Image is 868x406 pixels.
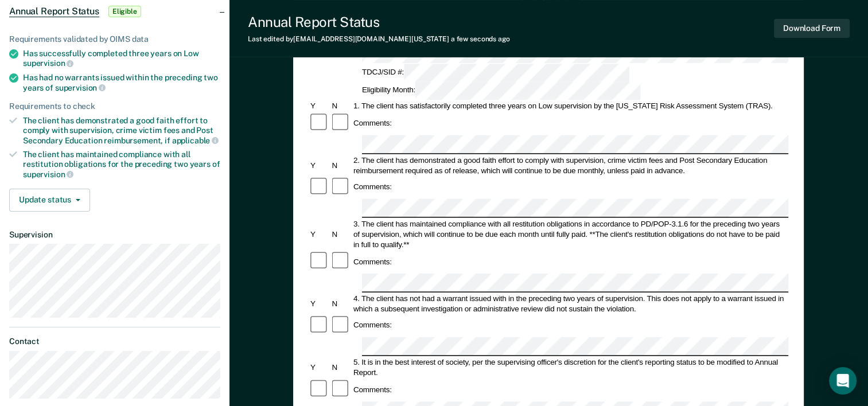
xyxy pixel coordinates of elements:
div: 3. The client has maintained compliance with all restitution obligations in accordance to PD/POP-... [352,218,788,249]
span: a few seconds ago [451,35,510,43]
div: Comments: [352,256,394,267]
div: Last edited by [EMAIL_ADDRESS][DOMAIN_NAME][US_STATE] [248,35,510,43]
div: The client has maintained compliance with all restitution obligations for the preceding two years of [23,150,220,179]
div: Has successfully completed three years on Low [23,49,220,68]
div: N [330,298,352,309]
span: supervision [55,83,106,92]
div: Comments: [352,118,394,128]
span: Annual Report Status [9,6,99,17]
div: Comments: [352,320,394,330]
div: TDCJ/SID #: [360,64,631,82]
div: Requirements validated by OIMS data [9,34,220,44]
div: The client has demonstrated a good faith effort to comply with supervision, crime victim fees and... [23,116,220,145]
div: Comments: [352,384,394,395]
div: N [330,229,352,239]
span: supervision [23,170,73,179]
div: Y [309,298,330,309]
span: applicable [172,136,219,145]
div: Y [309,160,330,170]
div: Annual Report Status [248,14,510,30]
div: Eligibility Month: [360,82,643,100]
button: Download Form [774,19,850,38]
div: Y [309,362,330,373]
button: Update status [9,189,90,212]
div: 4. The client has not had a warrant issued with in the preceding two years of supervision. This d... [352,293,788,314]
div: 1. The client has satisfactorily completed three years on Low supervision by the [US_STATE] Risk ... [352,101,788,111]
div: Comments: [352,182,394,192]
div: N [330,101,352,111]
dt: Contact [9,337,220,346]
div: Open Intercom Messenger [829,367,857,395]
div: Y [309,229,330,239]
span: supervision [23,58,73,68]
div: 5. It is in the best interest of society, per the supervising officer's discretion for the client... [352,357,788,378]
div: Requirements to check [9,101,220,111]
div: N [330,362,352,373]
div: N [330,160,352,170]
div: Y [309,101,330,111]
span: Eligible [108,6,141,17]
dt: Supervision [9,230,220,240]
div: 2. The client has demonstrated a good faith effort to comply with supervision, crime victim fees ... [352,155,788,175]
div: Has had no warrants issued within the preceding two years of [23,73,220,92]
